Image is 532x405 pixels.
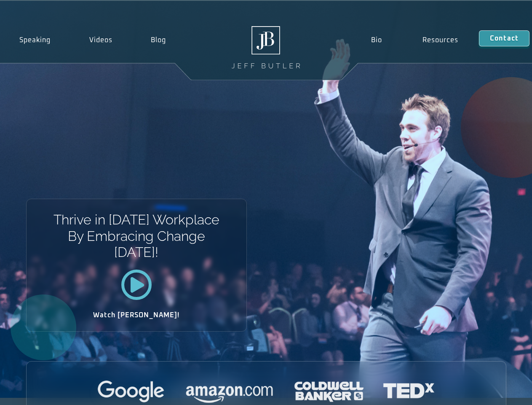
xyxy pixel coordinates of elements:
h2: Watch [PERSON_NAME]! [56,312,217,319]
a: Blog [131,30,185,50]
span: Contact [490,35,519,42]
a: Bio [350,30,402,50]
h1: Thrive in [DATE] Workplace By Embracing Change [DATE]! [53,212,220,260]
a: Videos [70,30,132,50]
a: Contact [479,30,529,46]
a: Resources [402,30,479,50]
nav: Menu [350,30,479,50]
